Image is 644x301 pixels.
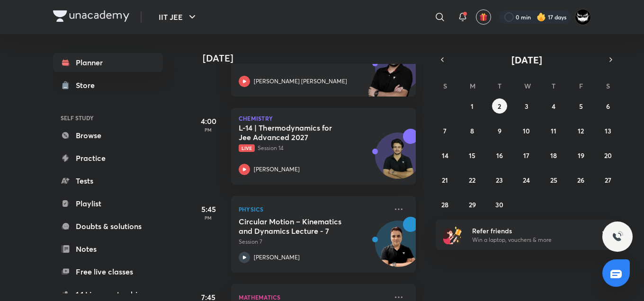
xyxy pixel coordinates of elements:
[376,138,421,183] img: Avatar
[496,176,503,185] abbr: September 23, 2025
[605,176,611,185] abbr: September 27, 2025
[523,151,529,160] abbr: September 17, 2025
[573,98,589,114] button: September 5, 2025
[606,81,610,90] abbr: Saturday
[492,172,507,187] button: September 23, 2025
[76,80,100,91] div: Store
[465,148,480,163] button: September 15, 2025
[511,53,542,66] span: [DATE]
[551,126,556,135] abbr: September 11, 2025
[239,123,357,142] h5: L-14 | Thermodynamics for Jee Advanced 2027
[492,123,507,138] button: September 9, 2025
[550,176,557,185] abbr: September 25, 2025
[438,148,453,163] button: September 14, 2025
[438,123,453,138] button: September 7, 2025
[189,127,227,133] p: PM
[53,10,129,22] img: Company Logo
[573,123,589,138] button: September 12, 2025
[449,53,604,66] button: [DATE]
[189,115,227,127] h5: 4:00
[479,13,488,21] img: avatar
[523,176,530,185] abbr: September 24, 2025
[438,172,453,187] button: September 21, 2025
[153,8,204,27] button: IIT JEE
[53,149,163,168] a: Practice
[376,226,421,271] img: Avatar
[525,102,528,111] abbr: September 3, 2025
[469,200,476,209] abbr: September 29, 2025
[546,123,561,138] button: September 11, 2025
[498,81,501,90] abbr: Tuesday
[476,9,491,25] button: avatar
[578,126,584,135] abbr: September 12, 2025
[573,148,589,163] button: September 19, 2025
[471,102,474,111] abbr: September 1, 2025
[438,197,453,212] button: September 28, 2025
[53,126,163,145] a: Browse
[53,171,163,190] a: Tests
[443,126,447,135] abbr: September 7, 2025
[495,200,503,209] abbr: September 30, 2025
[523,126,530,135] abbr: September 10, 2025
[519,148,534,163] button: September 17, 2025
[469,176,475,185] abbr: September 22, 2025
[612,231,623,242] img: ttu
[189,204,227,215] h5: 5:45
[203,53,425,64] h4: [DATE]
[53,76,163,95] a: Store
[239,144,255,152] span: Live
[606,102,610,111] abbr: September 6, 2025
[604,151,612,160] abbr: September 20, 2025
[465,197,480,212] button: September 29, 2025
[498,102,501,111] abbr: September 2, 2025
[546,172,561,187] button: September 25, 2025
[254,77,347,86] p: [PERSON_NAME] [PERSON_NAME]
[519,172,534,187] button: September 24, 2025
[53,53,163,72] a: Planner
[577,176,584,185] abbr: September 26, 2025
[472,236,589,244] p: Win a laptop, vouchers & more
[579,81,583,90] abbr: Friday
[472,226,589,236] h6: Refer friends
[53,194,163,213] a: Playlist
[443,81,447,90] abbr: Sunday
[239,144,387,152] p: Session 14
[546,148,561,163] button: September 18, 2025
[465,123,480,138] button: September 8, 2025
[546,98,561,114] button: September 4, 2025
[442,151,448,160] abbr: September 14, 2025
[600,123,616,138] button: September 13, 2025
[524,81,531,90] abbr: Wednesday
[519,98,534,114] button: September 3, 2025
[239,217,357,236] h5: Circular Motion – Kinematics and Dynamics Lecture - 7
[469,151,475,160] abbr: September 15, 2025
[575,9,591,25] img: ARSH Khan
[465,98,480,114] button: September 1, 2025
[189,215,227,221] p: PM
[443,225,462,244] img: referral
[53,10,129,24] a: Company Logo
[492,148,507,163] button: September 16, 2025
[552,81,555,90] abbr: Thursday
[465,172,480,187] button: September 22, 2025
[600,98,616,114] button: September 6, 2025
[552,102,555,111] abbr: September 4, 2025
[441,200,448,209] abbr: September 28, 2025
[53,262,163,281] a: Free live classes
[239,115,408,121] p: Chemistry
[492,197,507,212] button: September 30, 2025
[53,239,163,258] a: Notes
[579,102,583,111] abbr: September 5, 2025
[254,253,300,262] p: [PERSON_NAME]
[537,12,546,22] img: streak
[239,204,387,215] p: Physics
[605,126,611,135] abbr: September 13, 2025
[470,81,475,90] abbr: Monday
[578,151,584,160] abbr: September 19, 2025
[492,98,507,114] button: September 2, 2025
[53,110,163,126] h6: SELF STUDY
[498,126,501,135] abbr: September 9, 2025
[254,165,300,174] p: [PERSON_NAME]
[364,41,416,106] img: unacademy
[496,151,503,160] abbr: September 16, 2025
